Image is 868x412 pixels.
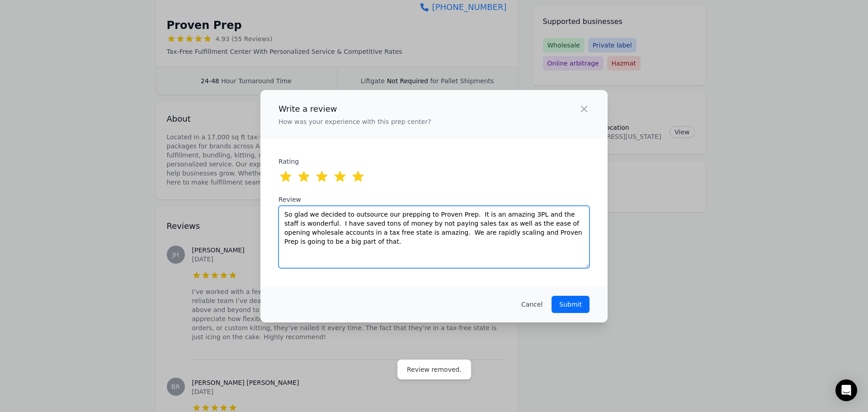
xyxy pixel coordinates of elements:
textarea: So glad we decided to outsource our prepping to Proven Prep. It is an amazing 3PL and the staff i... [278,206,590,268]
h2: Write a review [278,103,431,115]
button: Cancel [521,300,542,309]
p: Submit [559,300,582,309]
label: Review [278,195,590,204]
button: Submit [552,296,590,313]
div: Open Intercom Messenger [835,379,857,401]
label: Rating [278,157,324,166]
p: How was your experience with this prep center? [278,117,431,126]
div: Review removed. [407,365,462,374]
